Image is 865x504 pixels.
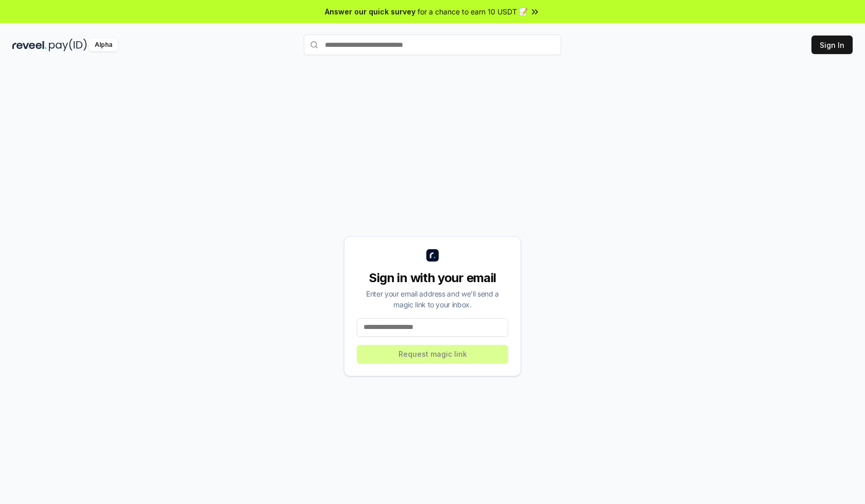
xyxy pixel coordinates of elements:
[357,288,508,310] div: Enter your email address and we’ll send a magic link to your inbox.
[89,39,118,51] div: Alpha
[12,39,47,51] img: reveel_dark
[49,39,87,51] img: pay_id
[325,6,416,17] span: Answer our quick survey
[418,6,528,17] span: for a chance to earn 10 USDT 📝
[811,36,853,54] button: Sign In
[426,249,439,262] img: logo_small
[357,270,508,286] div: Sign in with your email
